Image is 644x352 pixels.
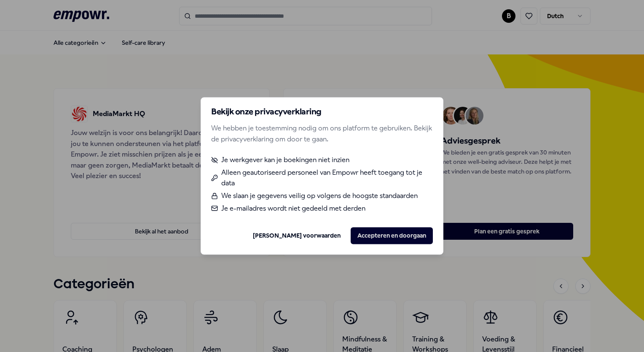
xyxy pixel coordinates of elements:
button: Accepteren en doorgaan [351,227,433,244]
p: We hebben je toestemming nodig om ons platform te gebruiken. Bekijk de privacyverklaring om door ... [211,123,433,144]
h2: Bekijk onze privacyverklaring [211,108,433,116]
li: Je werkgever kan je boekingen niet inzien [211,155,433,166]
a: [PERSON_NAME] voorwaarden [253,231,341,240]
li: We slaan je gegevens veilig op volgens de hoogste standaarden [211,190,433,201]
li: Je e-mailadres wordt niet gedeeld met derden [211,203,433,214]
button: [PERSON_NAME] voorwaarden [246,227,347,244]
li: Alleen geautoriseerd personeel van Empowr heeft toegang tot je data [211,167,433,189]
